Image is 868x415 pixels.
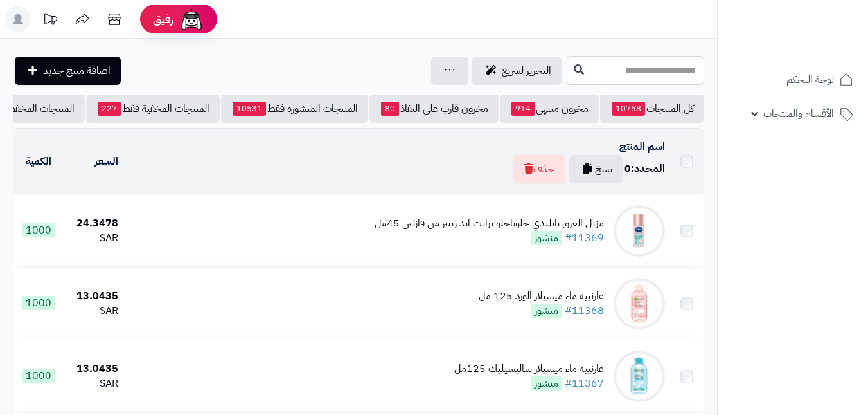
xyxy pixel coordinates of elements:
[69,216,118,231] div: 24.3478
[43,63,111,78] span: اضافة منتج جديد
[375,216,604,231] div: مزيل العرق تايلندي جلوتاجلو برايت اند ريبير من فازلين 45مل
[781,10,856,37] img: logo-2.png
[614,205,665,257] img: مزيل العرق تايلندي جلوتاجلو برايت اند ريبير من فازلين 45مل
[565,230,604,246] a: #11369
[454,362,604,376] div: غارنييه ماء ميسيلار ساليسيليك 125مل
[369,95,499,123] a: مخزون قارب على النفاذ80
[624,161,631,176] span: 0
[26,154,51,169] a: الكمية
[513,154,565,184] button: حذف
[600,95,704,123] a: كل المنتجات10758
[511,102,535,116] span: 914
[86,95,220,123] a: المنتجات المخفية فقط227
[22,223,55,237] span: 1000
[569,155,623,183] button: نسخ
[233,102,266,116] span: 10531
[69,362,118,376] div: 13.0435
[179,6,204,32] img: ai-face.png
[69,289,118,304] div: 13.0435
[619,139,665,154] a: اسم المنتج
[763,105,834,123] span: الأقسام والمنتجات
[94,154,118,169] a: السعر
[531,231,562,245] span: منشور
[381,102,399,116] span: 80
[69,376,118,391] div: SAR
[98,102,121,116] span: 227
[15,57,121,85] a: اضافة منتج جديد
[472,57,562,85] a: التحرير لسريع
[502,63,551,78] span: التحرير لسريع
[69,231,118,246] div: SAR
[614,278,665,329] img: غارنييه ماء ميسيلار الورد 125 مل
[500,95,599,123] a: مخزون منتهي914
[479,289,604,304] div: غارنييه ماء ميسيلار الورد 125 مل
[565,376,604,391] a: #11367
[624,161,665,176] div: المحدد:
[221,95,368,123] a: المنتجات المنشورة فقط10531
[725,64,860,95] a: لوحة التحكم
[22,296,55,310] span: 1000
[531,376,562,391] span: منشور
[612,102,645,116] span: 10758
[69,304,118,318] div: SAR
[565,303,604,318] a: #11368
[614,351,665,402] img: غارنييه ماء ميسيلار ساليسيليك 125مل
[531,304,562,318] span: منشور
[786,71,834,89] span: لوحة التحكم
[153,12,173,27] span: رفيق
[34,6,66,35] a: تحديثات المنصة
[22,369,55,383] span: 1000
